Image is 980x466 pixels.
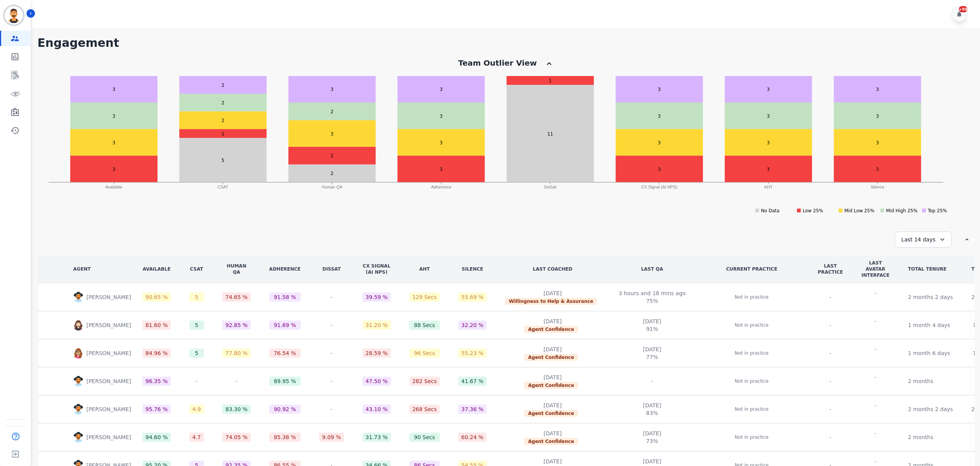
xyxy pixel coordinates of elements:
text: 2 [221,83,224,88]
text: 3 [767,87,770,92]
div: 5 [195,349,198,357]
p: [PERSON_NAME] [86,321,134,329]
div: - [874,458,876,465]
div: 83.30 % [225,405,248,413]
text: 1 [549,78,552,83]
text: Top 25% [927,208,947,213]
p: Not in practice [735,293,768,301]
div: - [319,405,344,414]
p: Not in practice [735,349,768,357]
div: - [874,430,876,437]
div: 91% [643,325,661,333]
text: 2 [330,171,333,176]
div: AHT [409,266,440,272]
div: 96 Secs [414,349,435,357]
p: [PERSON_NAME] [86,293,134,301]
div: 84.96 % [146,349,168,357]
div: CSAT [189,266,204,272]
img: Rounded avatar [73,348,83,359]
text: 1 [221,131,224,137]
div: CX Signal (AI NPS) [363,263,391,275]
div: 55.23 % [461,349,483,357]
div: 4.7 [192,433,201,441]
div: - [222,377,251,386]
text: 3 [767,167,770,172]
text: CX Signal (AI NPS) [641,185,677,189]
div: 76.54 % [274,349,296,357]
text: 2 [221,118,224,123]
div: 91.58 % [274,293,296,301]
div: 4.9 [192,405,201,413]
div: - [818,433,843,441]
div: Adherence [269,266,301,272]
div: [DATE] [643,317,661,325]
div: 282 Secs [412,377,437,385]
p: [PERSON_NAME] [86,405,134,413]
text: 2 [221,100,224,106]
div: 73% [643,437,661,445]
img: Rounded avatar [73,376,83,387]
div: 60.24 % [461,433,483,441]
div: [DATE] [524,458,581,465]
span: Agent Confidence [524,382,578,389]
div: LAST QA [619,266,685,272]
span: Agent Confidence [524,410,578,417]
p: [PERSON_NAME] [86,377,134,385]
div: 90.65 % [146,293,168,301]
div: 2 months 2 days [908,293,953,301]
text: 2 [330,153,333,159]
div: 43.10 % [366,405,388,413]
div: Last 14 days [895,231,952,248]
text: 3 [112,140,115,145]
p: Not in practice [735,405,768,413]
div: - [818,405,843,413]
div: - [874,289,876,297]
div: TOTAL TENURE [908,266,946,272]
text: 3 [767,114,770,119]
div: [DATE] [524,345,581,353]
div: [DATE] [524,430,581,437]
div: 92.85 % [225,321,248,329]
div: 2 months [908,377,933,385]
div: 55.69 % [461,293,483,301]
div: - [818,349,843,357]
p: [PERSON_NAME] [86,349,134,357]
div: 5 [195,293,198,301]
div: [DATE] [524,317,581,325]
text: 3 [876,114,879,119]
div: 39.59 % [366,293,388,301]
text: 3 [112,167,115,172]
div: 31.20 % [366,321,388,329]
div: 83% [643,409,661,417]
div: 5 [195,321,198,329]
div: 32.20 % [461,321,483,329]
div: - [319,292,344,302]
div: LAST COACHED [505,266,600,272]
text: DisSat [544,185,556,189]
span: Agent Confidence [524,326,578,333]
text: 3 [658,114,661,119]
text: Human QA [321,185,342,189]
div: 94.60 % [146,433,168,441]
div: 9.09 % [322,433,341,441]
p: Not in practice [735,321,768,329]
div: Available [142,266,171,272]
div: 95.76 % [146,405,168,413]
div: - [189,377,204,386]
div: [DATE] [643,345,661,353]
div: 91.69 % [274,321,296,329]
div: [DATE] [643,458,661,465]
text: 3 [876,87,879,92]
text: 11 [547,131,553,137]
div: - [874,402,876,409]
img: Bordered avatar [5,6,23,25]
div: 85.38 % [274,433,296,441]
span: Agent Confidence [524,354,578,361]
text: 2 [330,109,333,114]
div: 90.92 % [274,405,296,413]
div: - [319,321,344,330]
div: 74.05 % [225,433,248,441]
span: Willingness to Help & Assurance [505,298,597,305]
text: 3 [112,87,115,92]
div: 77.80 % [225,349,248,357]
